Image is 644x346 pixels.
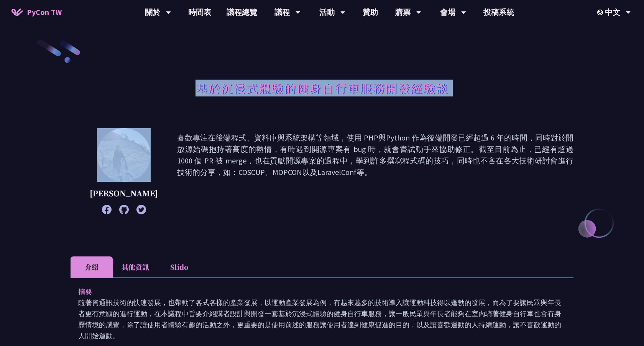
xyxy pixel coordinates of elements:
p: 摘要 [78,286,550,297]
li: Slido [158,256,200,277]
h1: 基於沉浸式體驗的健身自行車服務開發經驗談 [195,77,449,100]
p: [PERSON_NAME] [90,188,158,199]
img: Locale Icon [597,10,605,15]
span: PyCon TW [27,7,62,18]
li: 介紹 [71,256,113,277]
p: 喜歡專注在後端程式、資料庫與系統架構等領域，使用 PHP與Python 作為後端開發已經超過 6 年的時間，同時對於開放源始碼抱持著高度的熱情，有時遇到開源專案有 bug 時，就會嘗試動手來協助... [177,132,573,211]
p: 隨著資通訊技術的快速發展，也帶動了各式各樣的產業發展，以運動產業發展為例，有越來越多的技術導入讓運動科技得以蓬勃的發展，而為了要讓民眾與年長者更有意願的進行運動，在本議程中旨要介紹講者設計與開發... [78,297,566,341]
li: 其他資訊 [113,256,158,277]
a: PyCon TW [4,3,69,22]
img: Home icon of PyCon TW 2025 [11,8,23,16]
img: Peter [97,128,151,182]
